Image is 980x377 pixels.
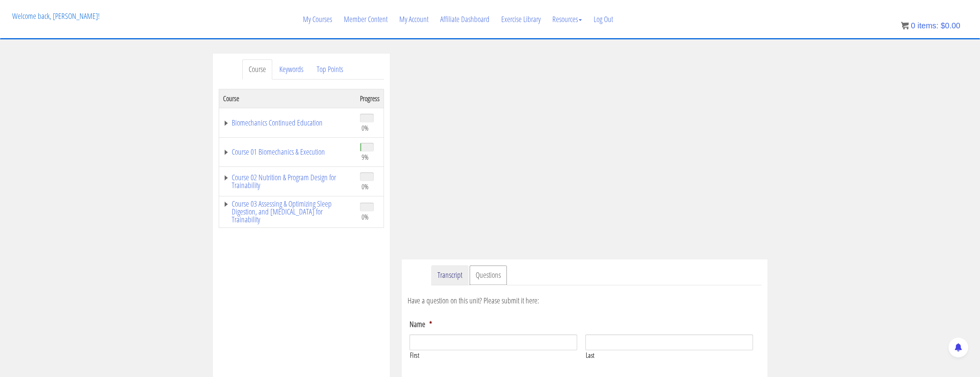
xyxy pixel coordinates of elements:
a: Transcript [431,265,469,285]
span: 0% [362,213,369,221]
span: $ [941,21,945,30]
a: Questions [469,265,507,285]
a: Course 02 Nutrition & Program Design for Trainability [223,174,352,189]
span: items: [917,21,938,30]
img: icon11.png [901,22,909,30]
span: 9% [362,153,369,161]
th: Course [219,89,356,108]
a: My Account [393,0,434,38]
a: Course [242,59,272,79]
a: Course 01 Biomechanics & Execution [223,148,352,156]
a: Top Points [310,59,349,79]
a: Log Out [588,0,619,38]
span: 0% [362,124,369,132]
a: Course 03 Assessing & Optimizing Sleep Digestion, and [MEDICAL_DATA] for Trainability [223,200,352,224]
a: My Courses [297,0,338,38]
span: 0 [911,21,915,30]
a: Exercise Library [495,0,546,38]
a: Affiliate Dashboard [434,0,495,38]
a: Keywords [273,59,310,79]
label: Name [410,319,432,329]
a: Biomechanics Continued Education [223,119,352,127]
label: First [410,351,577,360]
bdi: 0.00 [941,21,960,30]
label: Last [586,351,753,360]
a: Member Content [338,0,393,38]
p: Welcome back, [PERSON_NAME]! [6,0,105,32]
p: Have a question on this unit? Please submit it here: [408,295,762,307]
a: Resources [546,0,588,38]
th: Progress [356,89,384,108]
a: 0 items: $0.00 [901,21,960,30]
span: 0% [362,182,369,191]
